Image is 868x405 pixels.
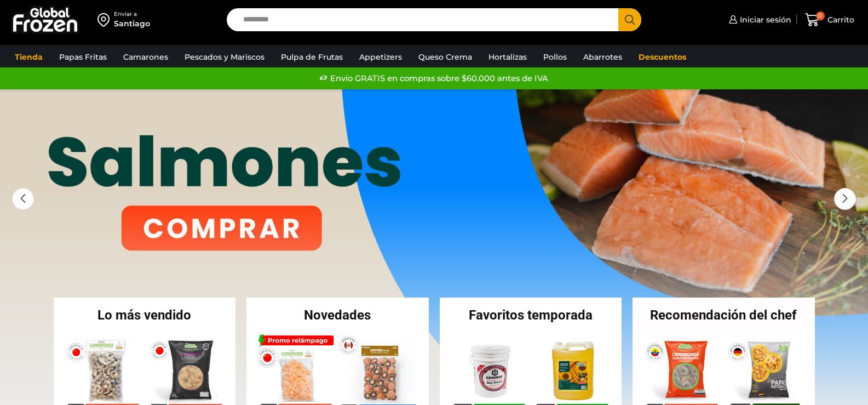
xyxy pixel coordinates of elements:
[97,10,114,29] img: address-field-icon.svg
[354,47,407,67] a: Appetizers
[9,47,48,67] a: Tienda
[802,7,857,33] a: 0 Carrito
[54,309,236,322] h2: Lo más vendido
[825,14,854,25] span: Carrito
[54,47,112,67] a: Papas Fritas
[816,12,825,20] span: 0
[633,47,692,67] a: Descuentos
[114,18,150,29] div: Santiago
[483,47,532,67] a: Hortalizas
[246,309,429,322] h2: Novedades
[413,47,478,67] a: Queso Crema
[633,309,815,322] h2: Recomendación del chef
[179,47,270,67] a: Pescados y Mariscos
[538,47,572,67] a: Pollos
[726,9,791,31] a: Iniciar sesión
[578,47,628,67] a: Abarrotes
[737,14,791,25] span: Iniciar sesión
[114,10,150,18] div: Enviar a
[118,47,174,67] a: Camarones
[440,309,622,322] h2: Favoritos temporada
[12,188,34,210] div: Previous slide
[275,47,348,67] a: Pulpa de Frutas
[834,188,856,210] div: Next slide
[618,8,641,31] button: Search button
